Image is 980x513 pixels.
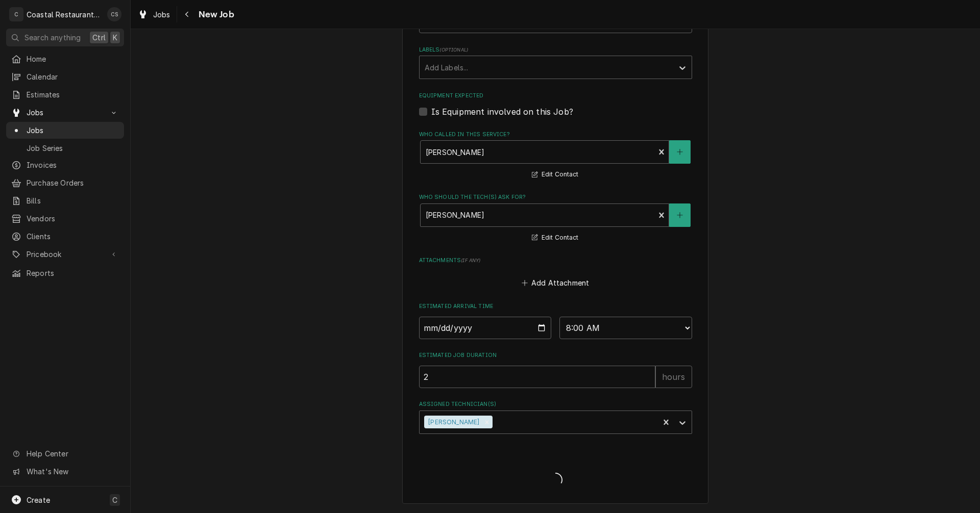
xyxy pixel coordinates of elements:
[6,104,124,121] a: Go to Jobs
[431,106,573,118] label: Is Equipment involved on this Job?
[419,302,692,311] label: Estimated Arrival Time
[27,71,119,82] span: Calendar
[461,258,480,263] span: ( if any )
[6,445,124,462] a: Go to Help Center
[6,228,124,245] a: Clients
[27,9,102,20] div: Coastal Restaurant Repair
[677,148,683,156] svg: Create New Contact
[153,9,170,20] span: Jobs
[9,7,23,21] div: C
[559,317,692,339] select: Time Select
[419,256,692,265] label: Attachments
[27,177,119,188] span: Purchase Orders
[419,46,692,79] div: Labels
[419,302,692,339] div: Estimated Arrival Time
[655,366,692,388] div: hours
[669,140,691,164] button: Create New Contact
[6,265,124,281] a: Reports
[112,495,117,505] span: C
[27,466,118,477] span: What's New
[92,32,106,43] span: Ctrl
[419,92,692,118] div: Equipment Expected
[6,29,124,46] button: Search anythingCtrlK
[27,268,119,278] span: Reports
[27,54,119,64] span: Home
[419,351,692,388] div: Estimated Job Duration
[6,86,124,103] a: Estimates
[520,276,591,290] button: Add Attachment
[419,193,692,201] label: Who should the tech(s) ask for?
[419,317,552,339] input: Date
[530,168,580,181] button: Edit Contact
[419,470,692,491] span: Loading...
[27,195,119,206] span: Bills
[419,131,692,139] label: Who called in this service?
[439,47,468,53] span: ( optional )
[27,231,119,242] span: Clients
[419,92,692,100] label: Equipment Expected
[419,351,692,360] label: Estimated Job Duration
[6,192,124,209] a: Bills
[6,463,124,480] a: Go to What's New
[27,249,104,260] span: Pricebook
[419,400,692,433] div: Assigned Technician(s)
[6,122,124,139] a: Jobs
[424,416,481,429] div: [PERSON_NAME]
[419,193,692,244] div: Who should the tech(s) ask for?
[419,256,692,290] div: Attachments
[6,210,124,227] a: Vendors
[419,400,692,408] label: Assigned Technician(s)
[6,50,124,67] a: Home
[6,246,124,263] a: Go to Pricebook
[530,232,580,244] button: Edit Contact
[134,6,175,23] a: Jobs
[27,213,119,224] span: Vendors
[27,125,119,136] span: Jobs
[27,107,104,118] span: Jobs
[24,32,81,43] span: Search anything
[6,157,124,173] a: Invoices
[419,131,692,181] div: Who called in this service?
[107,7,121,21] div: CS
[27,89,119,100] span: Estimates
[27,496,50,504] span: Create
[27,448,118,459] span: Help Center
[6,68,124,85] a: Calendar
[677,212,683,219] svg: Create New Contact
[179,6,195,22] button: Navigate back
[107,7,121,21] div: Chris Sockriter's Avatar
[27,143,119,153] span: Job Series
[195,8,234,21] span: New Job
[419,46,692,54] label: Labels
[6,140,124,157] a: Job Series
[27,160,119,170] span: Invoices
[669,203,691,227] button: Create New Contact
[6,174,124,191] a: Purchase Orders
[113,32,117,43] span: K
[481,416,493,429] div: Remove Phill Blush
